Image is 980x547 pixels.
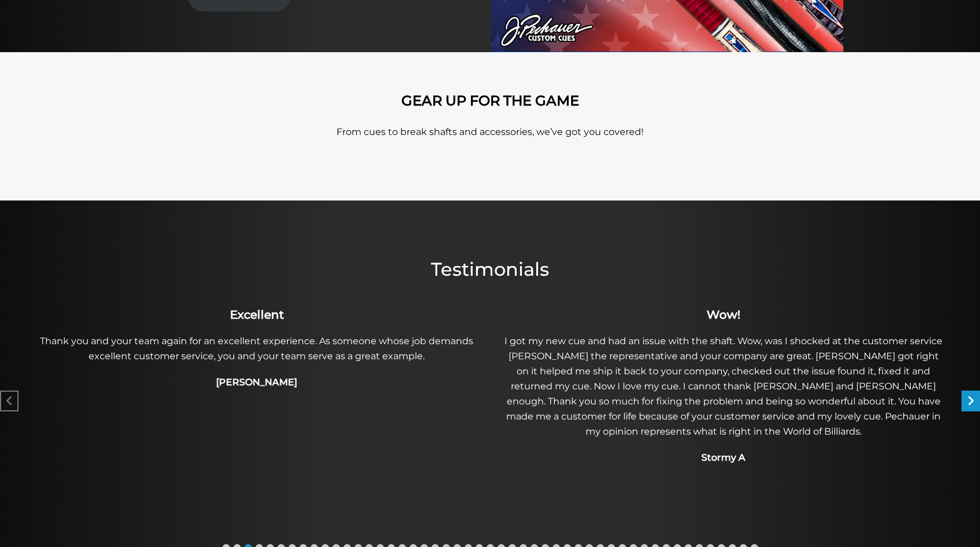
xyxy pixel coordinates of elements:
div: 3 / 49 [29,305,484,395]
h4: [PERSON_NAME] [30,375,484,389]
strong: GEAR UP FOR THE GAME [401,92,579,109]
h3: Excellent [30,306,484,323]
h3: Wow! [496,306,950,323]
div: 4 / 49 [496,305,951,470]
h4: Stormy A [496,451,950,465]
p: From cues to break shafts and accessories, we’ve got you covered! [160,125,820,139]
p: I got my new cue and had an issue with the shaft. Wow, was I shocked at the customer service [PER... [496,334,950,439]
p: Thank you and your team again for an excellent experience. As someone whose job demands excellent... [30,334,484,364]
